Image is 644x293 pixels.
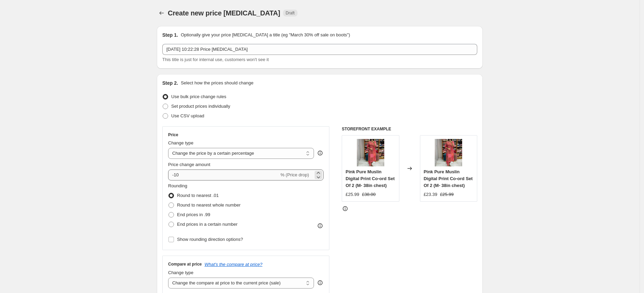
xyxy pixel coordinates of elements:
[357,139,384,166] img: WhatsAppImage2023-12-27at11.53.38PM_80x.jpg
[177,202,241,208] span: Round to nearest whole number
[168,140,194,145] span: Change type
[162,44,477,55] input: 30% off holiday sale
[346,192,359,197] span: £25.99
[162,80,178,86] h2: Step 2.
[171,104,230,109] span: Set product prices individually
[162,57,269,62] span: This title is just for internal use, customers won't see it
[346,169,395,188] span: Pink Pure Muslin Digital Print Co-ord Set Of 2 (M- 38in chest)
[168,162,210,167] span: Price change amount
[168,132,178,138] h3: Price
[171,113,204,118] span: Use CSV upload
[157,8,166,18] button: Price change jobs
[168,169,279,180] input: -15
[177,237,243,242] span: Show rounding direction options?
[362,192,376,197] span: £38.00
[317,150,324,156] div: help
[162,32,178,38] h2: Step 1.
[168,183,187,188] span: Rounding
[342,126,477,132] h6: STOREFRONT EXAMPLE
[424,169,473,188] span: Pink Pure Muslin Digital Print Co-ord Set Of 2 (M- 38in chest)
[181,80,254,86] p: Select how the prices should change
[171,94,226,99] span: Use bulk price change rules
[177,212,210,217] span: End prices in .99
[280,172,309,177] span: % (Price drop)
[204,262,262,267] button: What's the compare at price?
[177,222,237,227] span: End prices in a certain number
[286,10,295,16] span: Draft
[177,193,219,198] span: Round to nearest .01
[168,261,202,267] h3: Compare at price
[317,279,324,286] div: help
[168,270,194,275] span: Change type
[440,192,454,197] span: £25.99
[424,192,437,197] span: £23.39
[181,32,350,38] p: Optionally give your price [MEDICAL_DATA] a title (eg "March 30% off sale on boots")
[168,9,280,17] span: Create new price [MEDICAL_DATA]
[435,139,462,166] img: WhatsAppImage2023-12-27at11.53.38PM_80x.jpg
